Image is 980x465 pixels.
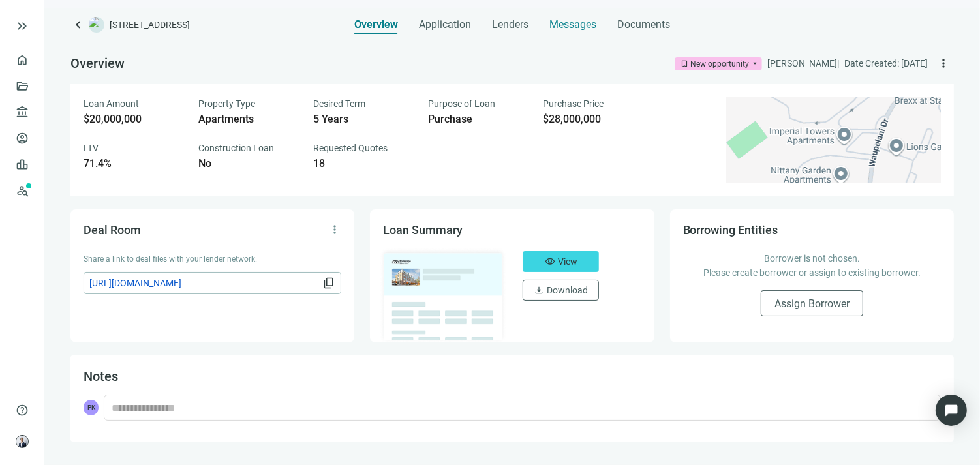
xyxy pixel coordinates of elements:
[313,98,365,109] span: Desired Term
[696,251,928,265] p: Borrower is not chosen.
[767,56,839,70] div: [PERSON_NAME] |
[84,223,141,237] span: Deal Room
[545,256,555,267] span: visibility
[328,223,341,236] span: more_vert
[547,285,588,295] span: Download
[70,17,86,33] a: keyboard_arrow_left
[617,18,670,31] span: Documents
[89,17,104,33] img: deal-logo
[354,18,398,31] span: Overview
[84,98,139,109] span: Loan Amount
[198,157,298,170] div: No
[558,256,577,267] span: View
[523,251,599,272] button: visibilityView
[198,98,255,109] span: Property Type
[313,113,412,126] div: 5 Years
[14,18,30,34] button: keyboard_double_arrow_right
[84,400,99,415] span: PK
[198,143,274,153] span: Construction Loan
[680,59,689,68] span: bookmark
[419,18,471,31] span: Application
[844,56,928,70] div: Date Created: [DATE]
[84,254,257,263] span: Share a link to deal files with your lender network.
[16,436,28,447] img: avatar
[70,55,125,71] span: Overview
[549,18,596,31] span: Messages
[383,223,463,237] span: Loan Summary
[761,290,863,316] button: Assign Borrower
[322,277,335,290] span: content_copy
[936,395,967,426] div: Open Intercom Messenger
[89,276,320,290] span: [URL][DOMAIN_NAME]
[84,368,118,384] span: Notes
[110,18,190,31] span: [STREET_ADDRESS]
[313,143,388,153] span: Requested Quotes
[84,113,183,126] div: $20,000,000
[16,404,29,417] span: help
[696,265,928,280] p: Please create borrower or assign to existing borrower.
[523,280,599,301] button: downloadDownload
[428,98,495,109] span: Purpose of Loan
[543,98,604,109] span: Purchase Price
[379,247,507,344] img: dealOverviewImg
[690,57,749,70] div: New opportunity
[492,18,528,31] span: Lenders
[84,143,99,153] span: LTV
[543,113,642,126] div: $28,000,000
[313,157,412,170] div: 18
[16,106,25,119] span: account_balance
[683,223,778,237] span: Borrowing Entities
[774,297,850,310] span: Assign Borrower
[428,113,527,126] div: Purchase
[933,53,954,74] button: more_vert
[937,57,950,70] span: more_vert
[198,113,298,126] div: Apartments
[84,157,183,170] div: 71.4%
[534,285,544,295] span: download
[324,219,345,240] button: more_vert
